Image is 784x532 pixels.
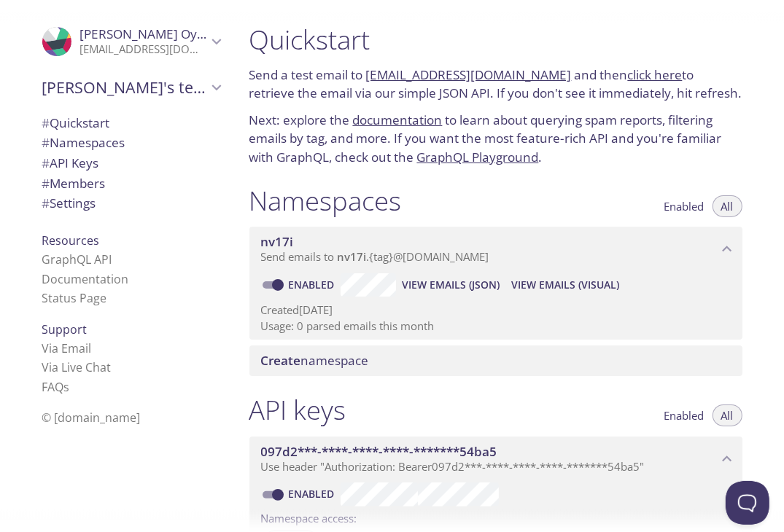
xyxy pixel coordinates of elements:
[417,149,539,165] a: GraphQL Playground
[42,271,129,287] a: Documentation
[42,134,125,151] span: Namespaces
[261,233,294,250] span: nv17i
[31,17,232,66] div: William Oyouha
[656,404,713,426] button: Enabled
[42,410,141,426] span: © [DOMAIN_NAME]
[249,23,742,56] h1: Quickstart
[249,345,742,376] div: Create namespace
[31,153,232,173] div: API Keys
[80,26,228,42] span: [PERSON_NAME] Oyouha
[31,193,232,214] div: Team Settings
[31,133,232,153] div: Namespaces
[42,134,50,151] span: #
[64,379,70,395] span: s
[505,273,625,297] button: View Emails (Visual)
[261,506,357,528] label: Namespace access:
[80,42,207,57] p: [EMAIL_ADDRESS][DOMAIN_NAME]
[42,251,112,267] a: GraphQL API
[42,321,88,337] span: Support
[261,352,301,369] span: Create
[261,352,369,369] span: namespace
[42,114,110,131] span: Quickstart
[249,184,402,217] h1: Namespaces
[628,66,683,83] a: click here
[42,340,92,356] a: Via Email
[287,278,341,292] a: Enabled
[42,175,50,192] span: #
[656,195,713,217] button: Enabled
[511,276,619,294] span: View Emails (Visual)
[713,404,742,426] button: All
[249,227,742,272] div: nv17i namespace
[249,111,742,167] p: Next: explore the to learn about querying spam reports, filtering emails by tag, and more. If you...
[42,195,96,211] span: Settings
[261,302,731,318] p: Created [DATE]
[42,379,70,395] a: FAQ
[713,195,742,217] button: All
[261,318,731,334] p: Usage: 0 parsed emails this month
[42,175,106,192] span: Members
[249,394,346,426] h1: API keys
[396,273,505,297] button: View Emails (JSON)
[31,69,232,106] div: William's team
[31,173,232,194] div: Members
[42,232,100,249] span: Resources
[42,195,50,211] span: #
[42,154,50,171] span: #
[402,276,500,294] span: View Emails (JSON)
[261,249,489,264] span: Send emails to . {tag} @[DOMAIN_NAME]
[42,114,50,131] span: #
[42,77,207,98] span: [PERSON_NAME]'s team
[366,66,572,83] a: [EMAIL_ADDRESS][DOMAIN_NAME]
[42,154,99,171] span: API Keys
[42,290,107,306] a: Status Page
[249,66,742,103] p: Send a test email to and then to retrieve the email via our simple JSON API. If you don't see it ...
[42,359,112,375] a: Via Live Chat
[338,249,367,264] span: nv17i
[287,487,341,501] a: Enabled
[353,112,443,128] a: documentation
[726,481,769,525] iframe: Help Scout Beacon - Open
[31,113,232,133] div: Quickstart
